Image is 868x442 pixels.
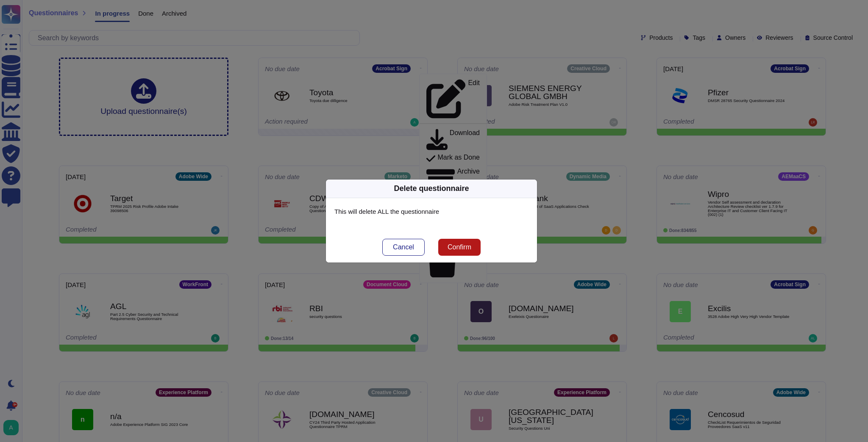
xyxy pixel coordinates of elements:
button: Confirm [438,239,481,256]
button: Cancel [382,239,425,256]
div: Delete questionnaire [394,183,469,194]
span: Cancel [393,244,414,251]
p: This will delete ALL the questionnaire [334,207,529,217]
span: Confirm [448,244,471,251]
